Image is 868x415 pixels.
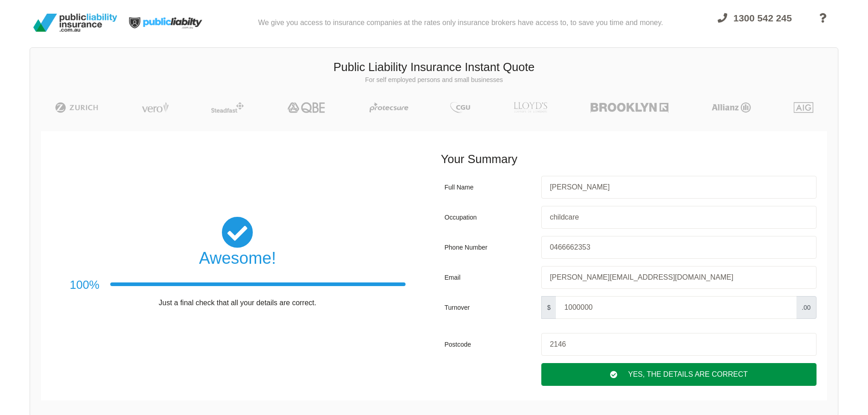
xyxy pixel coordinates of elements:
[258,4,663,42] div: We give you access to insurance companies at the rates only insurance brokers have access to, to ...
[796,296,817,319] span: .00
[282,102,331,113] img: QBE | Public Liability Insurance
[734,13,792,23] span: 1300 542 245
[709,7,800,42] a: 1300 542 245
[366,102,412,113] img: Protecsure | Public Liability Insurance
[445,176,538,199] div: Full Name
[70,277,99,293] h3: 100%
[541,296,557,319] span: $
[70,298,406,308] p: Just a final check that all your details are correct.
[30,10,121,36] img: Public Liability Insurance
[445,333,538,356] div: Postcode
[447,102,474,113] img: CGU | Public Liability Insurance
[587,102,672,113] img: Brooklyn | Public Liability Insurance
[70,248,406,268] h2: Awesome!
[37,76,831,85] p: For self employed persons and small businesses
[441,151,821,168] h3: Your Summary
[541,236,817,259] input: Your phone number, eg: +61xxxxxxxxxx / 0xxxxxxxxx
[541,333,817,356] input: Your postcode
[541,266,817,289] input: Your email
[121,4,212,42] img: Public Liability Insurance Light
[707,102,755,113] img: Allianz | Public Liability Insurance
[445,236,538,259] div: Phone Number
[541,363,817,386] div: Yes, The Details are correct
[445,296,538,319] div: Turnover
[556,296,796,319] input: Your turnover
[37,59,831,76] h3: Public Liability Insurance Instant Quote
[541,176,817,199] input: Your first and last names
[207,102,247,113] img: Steadfast | Public Liability Insurance
[790,102,817,113] img: AIG | Public Liability Insurance
[508,102,552,113] img: LLOYD's | Public Liability Insurance
[445,266,538,289] div: Email
[445,206,538,229] div: Occupation
[138,102,173,113] img: Vero | Public Liability Insurance
[51,102,103,113] img: Zurich | Public Liability Insurance
[541,206,817,229] input: Your occupation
